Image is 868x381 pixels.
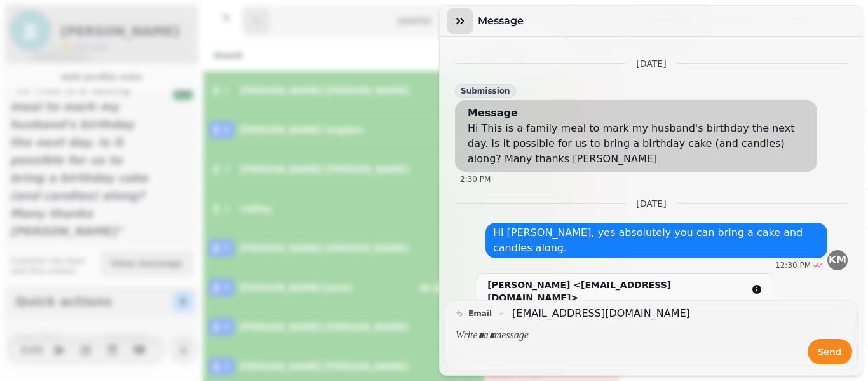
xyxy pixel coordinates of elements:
[829,255,846,265] span: KM
[636,197,666,210] p: [DATE]
[636,57,666,70] p: [DATE]
[478,13,529,29] h3: Message
[775,260,812,270] div: 12:30 PM
[818,347,842,356] span: Send
[460,174,817,184] div: 2:30 PM
[451,306,510,321] button: email
[455,84,516,98] div: Submission
[808,339,852,364] button: Send
[493,225,820,256] p: Hi [PERSON_NAME], yes absolutely you can bring a cake and candles along.
[746,279,768,300] button: detail
[512,306,690,321] a: [EMAIL_ADDRESS][DOMAIN_NAME]
[468,106,518,121] div: Message
[468,121,810,167] div: Hi This is a family meal to mark my husband's birthday the next day. Is it possible for us to bri...
[487,279,738,304] div: [PERSON_NAME] <[EMAIL_ADDRESS][DOMAIN_NAME]>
